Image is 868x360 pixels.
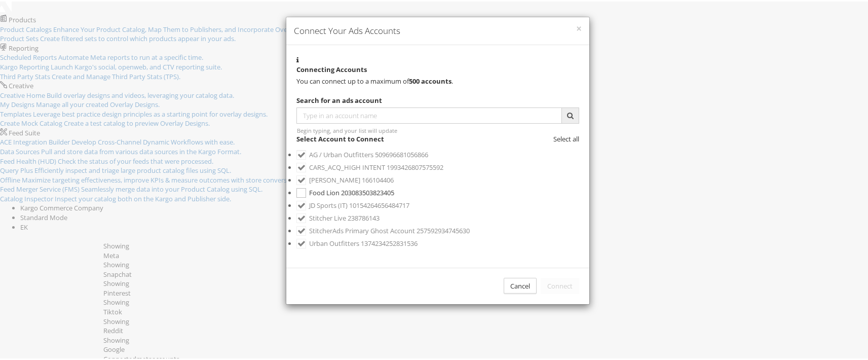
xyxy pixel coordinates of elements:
span: 257592934745630 [417,225,470,234]
div: You can connect up to a maximum of . [296,75,579,85]
span: 1374234252831536 [361,237,418,246]
span: Urban Outfitters [309,237,359,246]
span: 203083503823405 [341,187,394,196]
span: 238786143 [348,212,380,221]
span: 10154264656484717 [349,199,409,208]
button: × [576,22,582,32]
span: JD Sports (IT) [309,199,348,208]
strong: 500 accounts [409,75,451,84]
strong: Connecting Accounts [296,63,367,73]
div: Begin typing, and your list will update [297,125,579,133]
h4: Connect Your Ads Accounts [294,23,582,35]
strong: Select Account to Connect [296,133,384,142]
span: Food Lion [309,187,339,196]
span: 166104406 [362,174,394,183]
strong: Search for an ads account [296,94,382,103]
div: Cancel [504,276,537,293]
input: Type in an account name [296,106,562,122]
span: 509696681056866 [375,149,428,158]
span: CARS_ACQ_HIGH INTENT [309,161,385,170]
span: Select all [553,133,579,142]
span: Stitcher Live [309,212,346,221]
span: 1993426807575592 [387,161,443,170]
span: AG / Urban Outfitters [309,149,373,158]
span: [PERSON_NAME] [309,174,360,183]
span: StitcherAds Primary Ghost Account [309,225,415,234]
